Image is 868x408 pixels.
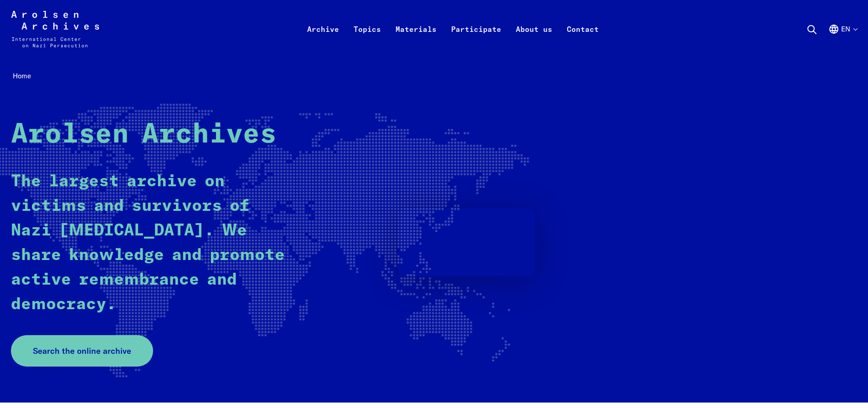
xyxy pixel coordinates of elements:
a: Search the online archive [11,335,153,367]
nav: Breadcrumb [11,69,857,83]
button: English, language selection [828,24,857,56]
strong: Arolsen Archives [11,121,277,148]
p: The largest archive on victims and survivors of Nazi [MEDICAL_DATA]. We share knowledge and promo... [11,169,293,317]
a: Contact [560,22,606,58]
a: Participate [444,22,508,58]
a: Topics [346,22,388,58]
span: Home [13,71,31,80]
a: About us [508,22,560,58]
span: Search the online archive [33,345,131,357]
a: Materials [388,22,444,58]
a: Archive [300,22,346,58]
nav: Primary [300,11,606,47]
